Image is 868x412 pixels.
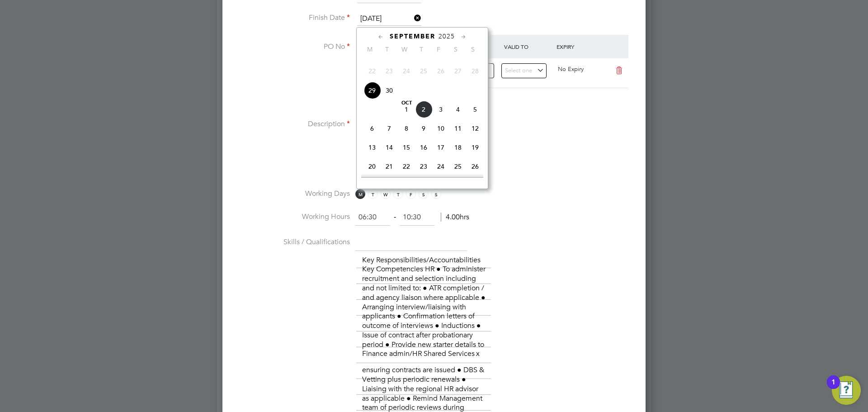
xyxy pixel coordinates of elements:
span: 23 [415,158,432,175]
button: Open Resource Center, 1 new notification [832,376,861,405]
span: 2025 [439,33,455,40]
input: Select one [357,12,421,26]
span: 30 [381,82,398,99]
span: Oct [398,101,415,105]
div: Expiry [554,38,607,55]
span: 13 [363,139,381,156]
span: 26 [432,62,449,80]
span: 21 [381,158,398,175]
span: T [413,45,430,53]
a: x [475,348,481,360]
input: 17:00 [400,209,434,226]
span: 22 [398,158,415,175]
span: M [355,189,365,199]
span: 10 [432,120,449,137]
span: W [396,45,413,53]
span: 16 [415,139,432,156]
li: Key Responsibilities/Accountabilities Key Competencies HR ● To administer recruitment and selecti... [359,254,490,360]
span: 25 [415,62,432,80]
div: Valid To [502,38,555,55]
span: S [447,45,464,53]
span: 24 [398,62,415,80]
span: 17 [432,139,449,156]
span: W [381,189,391,199]
span: T [378,45,396,53]
span: No Expiry [558,65,584,73]
span: S [431,189,441,199]
label: Skills / Qualifications [237,237,350,247]
span: 22 [363,62,381,80]
span: 3 [432,101,449,118]
span: M [361,45,378,53]
span: 18 [449,139,467,156]
span: F [430,45,447,53]
span: 11 [449,120,467,137]
span: T [368,189,378,199]
span: September [390,33,435,40]
span: T [393,189,403,199]
span: 8 [398,120,415,137]
span: S [464,45,481,53]
input: Select one [501,63,547,78]
span: 12 [467,120,484,137]
span: 24 [432,158,449,175]
span: 25 [449,158,467,175]
span: 1 [398,101,415,118]
span: 19 [467,139,484,156]
span: 9 [415,120,432,137]
div: 1 [831,382,835,394]
span: 7 [381,120,398,137]
span: 28 [467,62,484,80]
span: S [419,189,429,199]
span: 23 [381,62,398,80]
span: 14 [381,139,398,156]
span: 2 [415,101,432,118]
span: 27 [449,62,467,80]
span: F [406,189,416,199]
input: 08:00 [355,209,390,226]
label: Description [237,119,350,129]
span: ‐ [392,213,398,222]
label: Finish Date [237,13,350,23]
span: 4.00hrs [441,213,469,222]
span: 26 [467,158,484,175]
span: 20 [363,158,381,175]
span: 4 [449,101,467,118]
span: 5 [467,101,484,118]
label: PO No [237,42,350,52]
span: 29 [363,82,381,99]
span: 15 [398,139,415,156]
label: Working Days [237,189,350,199]
span: 6 [363,120,381,137]
label: Working Hours [237,212,350,222]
